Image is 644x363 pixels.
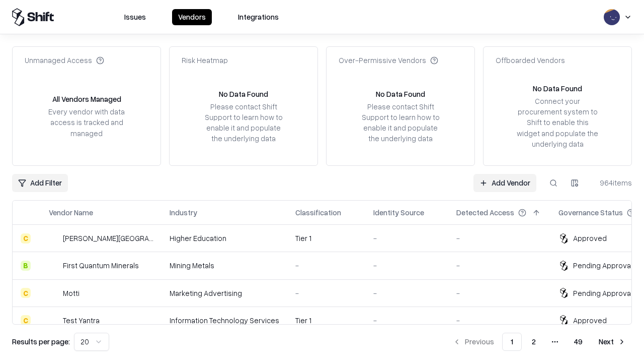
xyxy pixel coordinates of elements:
[339,55,438,66] div: Over-Permissive Vendors
[49,207,93,218] div: Vendor Name
[496,55,565,66] div: Offboarded Vendors
[21,261,31,271] div: B
[232,9,285,25] button: Integrations
[456,288,542,298] div: -
[295,207,341,218] div: Classification
[295,260,357,271] div: -
[63,315,100,326] div: Test Yantra
[21,315,31,325] div: C
[359,101,442,144] div: Please contact Shift Support to learn how to enable it and populate the underlying data
[49,288,59,298] img: Motti
[516,96,599,149] div: Connect your procurement system to Shift to enable this widget and populate the underlying data
[373,288,440,298] div: -
[456,207,514,218] div: Detected Access
[49,315,59,325] img: Test Yantra
[182,55,228,66] div: Risk Heatmap
[533,83,582,94] div: No Data Found
[170,207,197,218] div: Industry
[172,9,212,25] button: Vendors
[21,233,31,244] div: C
[49,261,59,271] img: First Quantum Minerals
[118,9,152,25] button: Issues
[373,315,440,326] div: -
[456,315,542,326] div: -
[63,288,79,298] div: Motti
[566,333,591,351] button: 49
[456,260,542,271] div: -
[376,89,425,99] div: No Data Found
[202,101,285,144] div: Please contact Shift Support to learn how to enable it and populate the underlying data
[170,315,279,326] div: Information Technology Services
[592,177,632,188] div: 964 items
[12,336,70,347] p: Results per page:
[63,233,153,244] div: [PERSON_NAME][GEOGRAPHIC_DATA]
[21,288,31,298] div: C
[573,233,607,244] div: Approved
[295,288,357,298] div: -
[295,233,357,244] div: Tier 1
[524,333,544,351] button: 2
[45,106,128,138] div: Every vendor with data access is tracked and managed
[456,233,542,244] div: -
[170,288,279,298] div: Marketing Advertising
[573,288,632,298] div: Pending Approval
[170,260,279,271] div: Mining Metals
[558,207,623,218] div: Governance Status
[573,315,607,326] div: Approved
[49,233,59,244] img: Reichman University
[25,55,104,66] div: Unmanaged Access
[295,315,357,326] div: Tier 1
[373,207,424,218] div: Identity Source
[593,333,632,351] button: Next
[219,89,268,99] div: No Data Found
[447,333,632,351] nav: pagination
[12,174,68,192] button: Add Filter
[573,260,632,271] div: Pending Approval
[63,260,139,271] div: First Quantum Minerals
[502,333,522,351] button: 1
[373,260,440,271] div: -
[170,233,279,244] div: Higher Education
[52,94,121,104] div: All Vendors Managed
[373,233,440,244] div: -
[473,174,536,192] a: Add Vendor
